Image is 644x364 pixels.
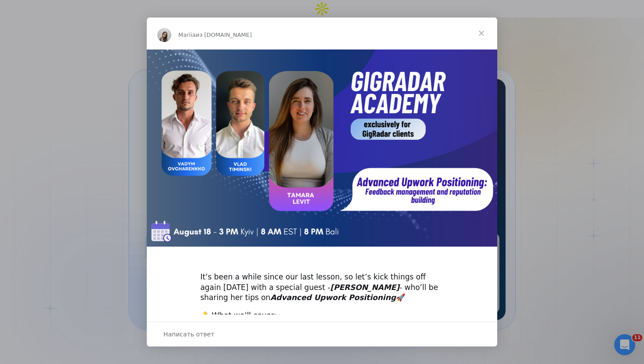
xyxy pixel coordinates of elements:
[147,322,497,346] div: Открыть разговор и ответить
[163,329,214,340] span: Написать ответ
[157,28,171,42] img: Profile image for Mariia
[330,283,400,292] i: [PERSON_NAME]
[466,18,497,49] span: Закрыть
[200,311,444,321] div: 🔔 What we’ll cover:
[270,293,396,302] i: Advanced Upwork Positioning
[200,262,444,303] div: ​It’s been a while since our last lesson, so let’s kick things off again [DATE] with a special gu...
[196,32,252,38] span: из [DOMAIN_NAME]
[178,32,196,38] span: Mariia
